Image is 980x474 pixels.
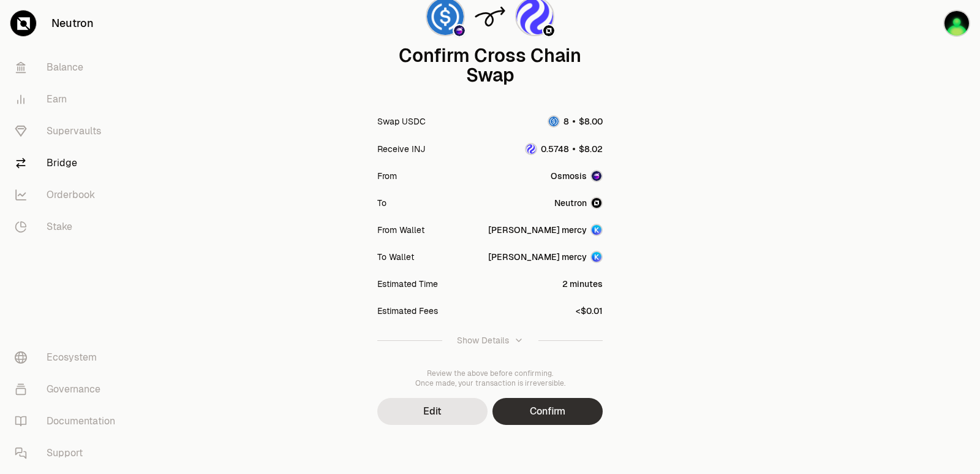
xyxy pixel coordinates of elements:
img: Osmosis Logo [592,171,601,181]
a: Documentation [5,405,132,437]
a: Earn [5,83,132,115]
span: Osmosis [551,170,587,182]
img: Account Image [592,252,601,262]
a: Supervaults [5,115,132,147]
div: Confirm Cross Chain Swap [377,46,603,85]
img: USDC Logo [549,117,559,126]
img: Account Image [592,225,601,235]
img: Neutron Logo [543,25,554,36]
a: Balance [5,52,132,83]
div: [PERSON_NAME] mercy [488,251,587,263]
a: Orderbook [5,179,132,211]
a: Support [5,437,132,469]
a: Stake [5,211,132,243]
button: [PERSON_NAME] mercyAccount Image [488,251,603,263]
img: INJ Logo [526,144,536,154]
div: From [377,170,397,182]
div: To Wallet [377,251,414,263]
button: Show Details [377,324,603,356]
a: Ecosystem [5,342,132,373]
div: Show Details [457,334,509,346]
a: Bridge [5,147,132,179]
div: Estimated Fees [377,305,438,317]
div: From Wallet [377,224,424,236]
a: Governance [5,373,132,405]
span: Neutron [554,197,587,209]
div: [PERSON_NAME] mercy [488,224,587,236]
div: Swap USDC [377,115,426,128]
div: Review the above before confirming. Once made, your transaction is irreversible. [377,369,603,388]
div: Receive INJ [377,143,425,155]
img: Neutron Logo [592,198,601,208]
img: Osmosis Logo [454,25,465,36]
div: 2 minutes [562,278,603,290]
div: <$0.01 [576,305,603,317]
button: [PERSON_NAME] mercyAccount Image [488,224,603,236]
button: Confirm [492,398,603,425]
img: sandy mercy [944,11,969,36]
button: Edit [377,398,488,425]
div: To [377,197,386,209]
div: Estimated Time [377,278,438,290]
